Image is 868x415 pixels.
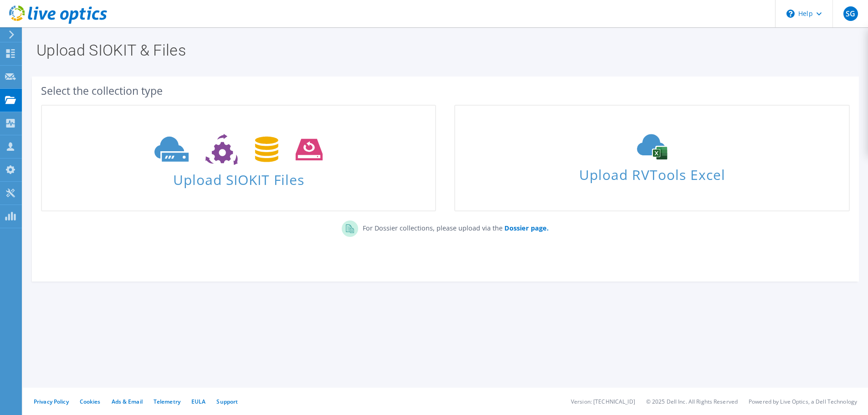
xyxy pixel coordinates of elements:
h1: Upload SIOKIT & Files [36,42,850,58]
a: Cookies [80,398,101,405]
li: Powered by Live Optics, a Dell Technology [749,398,857,405]
span: Upload RVTools Excel [455,163,848,182]
a: Upload RVTools Excel [454,105,849,211]
a: Dossier page. [503,224,549,232]
a: Ads & Email [112,398,143,405]
a: Upload SIOKIT Files [41,105,436,211]
p: For Dossier collections, please upload via the [358,220,549,233]
svg: \n [786,10,795,18]
li: Version: [TECHNICAL_ID] [571,398,635,405]
div: Select the collection type [41,86,850,96]
a: Privacy Policy [34,398,69,405]
li: © 2025 Dell Inc. All Rights Reserved [646,398,738,405]
a: Telemetry [154,398,180,405]
b: Dossier page. [504,224,549,232]
a: Support [216,398,238,405]
span: SG [843,6,858,21]
span: Upload SIOKIT Files [42,167,435,187]
a: EULA [191,398,205,405]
